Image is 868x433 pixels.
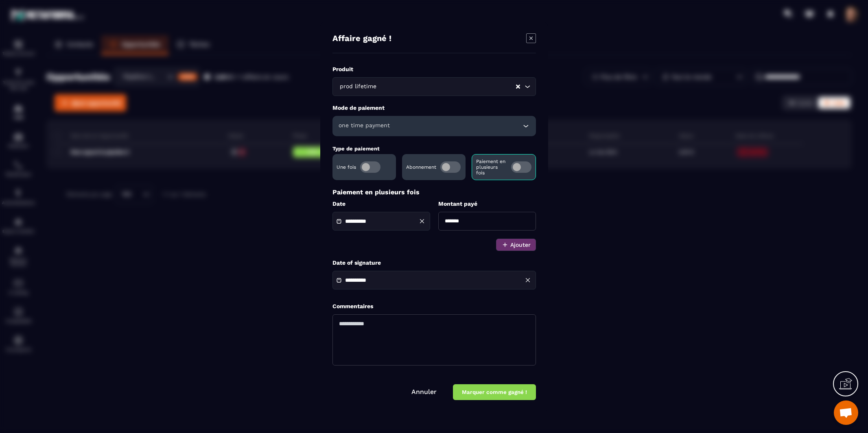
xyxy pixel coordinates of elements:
[332,65,536,73] label: Produit
[332,77,536,96] div: Search for option
[332,33,391,45] h4: Affaire gagné !
[411,388,437,396] a: Annuler
[378,82,515,91] input: Search for option
[332,188,536,196] p: Paiement en plusieurs fois
[338,82,378,91] span: prod lifetime
[332,200,430,208] label: Date
[516,83,520,89] button: Clear Selected
[406,164,436,170] p: Abonnement
[332,302,373,310] label: Commentaires
[337,164,356,170] p: Une fois
[834,400,858,425] div: Open chat
[332,104,536,112] label: Mode de paiement
[438,200,536,208] label: Montant payé
[476,159,507,176] p: Paiement en plusieurs fois
[496,239,536,251] button: Ajouter
[332,259,536,267] label: Date of signature
[332,146,380,152] label: Type de paiement
[453,384,536,400] button: Marquer comme gagné !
